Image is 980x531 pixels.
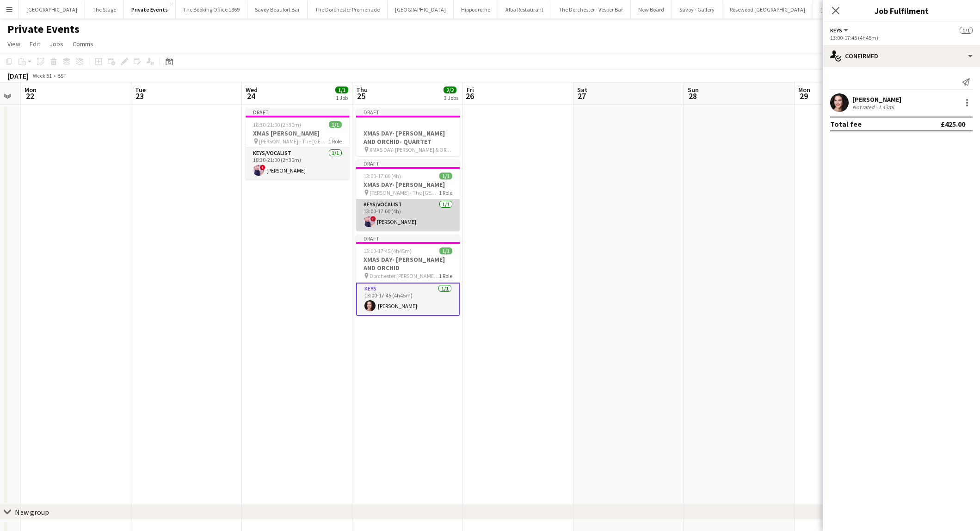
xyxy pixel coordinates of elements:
span: [PERSON_NAME] - The [GEOGRAPHIC_DATA] [259,138,328,145]
span: 1/1 [329,121,342,128]
span: 23 [134,91,146,101]
h3: Job Fulfilment [823,5,980,17]
span: 28 [686,91,699,101]
button: Private Events [124,0,176,19]
button: New Board [631,0,672,19]
span: ! [260,165,265,170]
app-card-role: Keys/Vocalist1/113:00-17:00 (4h)![PERSON_NAME] [356,199,460,231]
span: 27 [576,91,587,101]
span: Tue [135,86,146,94]
span: 26 [465,91,474,101]
div: New group [15,507,49,517]
div: Total fee [830,119,862,129]
button: Rosewood [GEOGRAPHIC_DATA] [722,0,813,19]
span: Jobs [49,40,63,48]
span: 25 [355,91,368,101]
h3: XMAS DAY- [PERSON_NAME] AND ORCHID [356,255,460,272]
app-card-role: Keys/Vocalist1/118:30-21:00 (2h30m)![PERSON_NAME] [246,148,349,179]
div: 1.43mi [876,104,896,111]
span: Mon [25,86,37,94]
span: 1/1 [960,27,973,34]
span: XMAS DAY- [PERSON_NAME] & ORCHID - QUARTET [370,146,452,153]
app-job-card: Draft13:00-17:45 (4h45m)1/1XMAS DAY- [PERSON_NAME] AND ORCHID Dorchester [PERSON_NAME] and Orchid... [356,235,460,316]
span: 1 Role [439,189,452,196]
span: 1/1 [439,247,452,254]
button: Savoy - Gallery [672,0,722,19]
span: Edit [30,40,40,48]
button: The Booking Office 1869 [176,0,247,19]
button: Alba Restaurant [498,0,551,19]
a: Comms [69,38,97,50]
div: £425.00 [941,119,965,129]
button: Hippodrome [454,0,498,19]
div: [DATE] [7,71,29,80]
h1: Private Events [7,22,80,36]
button: [GEOGRAPHIC_DATA] [388,0,454,19]
span: Dorchester [PERSON_NAME] and Orchid [370,272,439,279]
span: 29 [797,91,810,101]
span: Thu [356,86,368,94]
span: 22 [23,91,37,101]
span: 1/1 [335,86,348,93]
div: Draft [356,108,460,116]
button: [GEOGRAPHIC_DATA] [19,0,85,19]
span: View [7,40,20,48]
h3: XMAS DAY- [PERSON_NAME] [356,180,460,189]
button: [GEOGRAPHIC_DATA] [813,0,879,19]
span: 18:30-21:00 (2h30m) [253,121,301,128]
div: Draft [246,108,349,116]
app-job-card: Draft13:00-17:00 (4h)1/1XMAS DAY- [PERSON_NAME] [PERSON_NAME] - The [GEOGRAPHIC_DATA]1 RoleKeys/V... [356,160,460,231]
span: Sun [688,86,699,94]
a: Jobs [46,38,67,50]
span: 24 [244,91,258,101]
app-job-card: Draft18:30-21:00 (2h30m)1/1XMAS [PERSON_NAME] [PERSON_NAME] - The [GEOGRAPHIC_DATA]1 RoleKeys/Voc... [246,108,349,179]
div: 1 Job [336,94,348,101]
div: 13:00-17:45 (4h45m) [830,34,973,41]
div: [PERSON_NAME] [852,95,901,104]
span: Week 51 [31,72,54,79]
span: Keys [830,27,842,34]
div: 3 Jobs [444,94,458,101]
div: Not rated [852,104,876,111]
button: The Stage [85,0,124,19]
app-job-card: DraftXMAS DAY- [PERSON_NAME] AND ORCHID- QUARTET XMAS DAY- [PERSON_NAME] & ORCHID - QUARTET [356,108,460,156]
span: 13:00-17:00 (4h) [364,173,401,179]
a: Edit [26,38,44,50]
a: View [4,38,24,50]
button: Savoy Beaufort Bar [247,0,308,19]
span: 1 Role [328,138,342,145]
div: Draft [356,235,460,242]
span: Fri [467,86,474,94]
span: 1 Role [439,272,452,279]
div: BST [57,72,67,79]
button: The Dorchester Promenade [308,0,388,19]
span: Mon [798,86,810,94]
button: Keys [830,27,850,34]
button: The Dorchester - Vesper Bar [551,0,631,19]
h3: XMAS [PERSON_NAME] [246,129,349,137]
app-card-role: Keys1/113:00-17:45 (4h45m)[PERSON_NAME] [356,283,460,316]
span: Wed [246,86,258,94]
div: Confirmed [823,45,980,67]
span: 13:00-17:45 (4h45m) [364,247,412,254]
h3: XMAS DAY- [PERSON_NAME] AND ORCHID- QUARTET [356,129,460,146]
span: Sat [577,86,587,94]
span: ! [370,216,376,222]
span: [PERSON_NAME] - The [GEOGRAPHIC_DATA] [370,189,439,196]
span: 1/1 [439,173,452,179]
span: Comms [73,40,93,48]
div: Draft [356,160,460,167]
span: 2/2 [444,86,456,93]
